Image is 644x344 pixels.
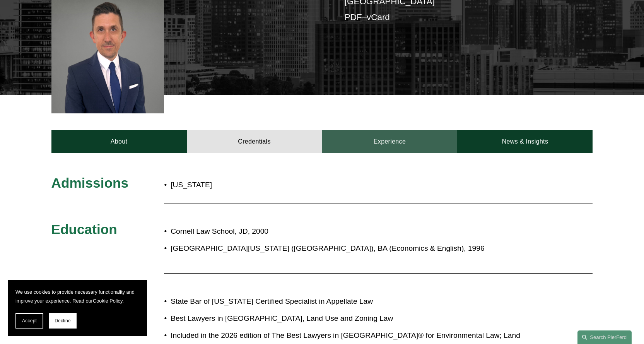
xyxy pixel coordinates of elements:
a: vCard [367,12,390,22]
p: State Bar of [US_STATE] Certified Specialist in Appellate Law [171,295,525,308]
a: Search this site [577,330,632,344]
p: [US_STATE] [171,178,367,192]
a: News & Insights [457,130,593,153]
a: About [51,130,187,153]
a: Experience [322,130,458,153]
section: Cookie banner [8,280,147,336]
span: Accept [22,318,37,323]
p: Best Lawyers in [GEOGRAPHIC_DATA], Land Use and Zoning Law [171,312,525,325]
a: Credentials [187,130,322,153]
button: Accept [15,313,43,329]
a: Cookie Policy [93,298,123,304]
p: [GEOGRAPHIC_DATA][US_STATE] ([GEOGRAPHIC_DATA]), BA (Economics & English), 1996 [171,242,525,255]
p: We use cookies to provide necessary functionality and improve your experience. Read our . [15,288,139,305]
p: Cornell Law School, JD, 2000 [171,225,525,238]
span: Education [51,222,117,237]
span: Decline [55,318,71,323]
span: Admissions [51,175,128,190]
a: PDF [345,12,362,22]
button: Decline [49,313,77,329]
